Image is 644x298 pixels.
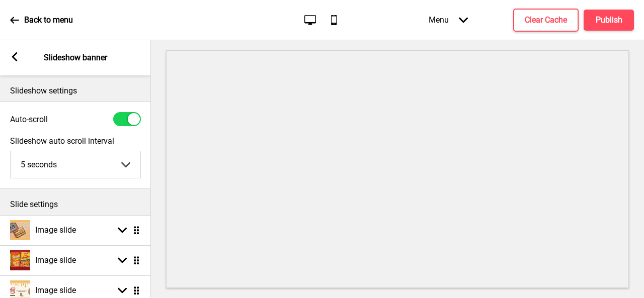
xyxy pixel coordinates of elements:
a: Back to menu [10,7,73,34]
label: Auto-scroll [10,115,48,124]
h4: Clear Cache [525,15,567,26]
p: Slide settings [10,199,141,210]
button: Publish [584,10,634,31]
h4: Image slide [35,255,76,266]
p: Slideshow settings [10,85,141,96]
h4: Image slide [35,285,76,296]
button: Clear Cache [513,9,579,32]
div: Menu [419,5,478,35]
h4: Publish [596,15,622,26]
label: Slideshow auto scroll interval [10,136,141,146]
h4: Image slide [35,225,76,236]
p: Slideshow banner [44,52,107,63]
p: Back to menu [24,15,73,26]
